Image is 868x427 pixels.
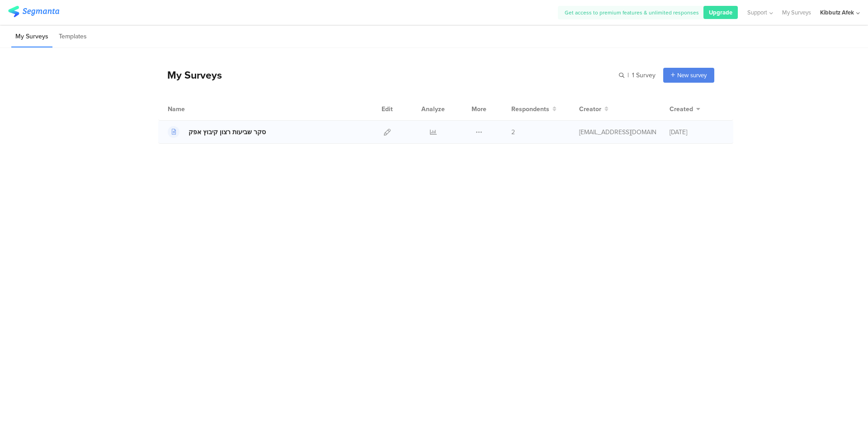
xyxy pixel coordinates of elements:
[158,67,222,83] div: My Surveys
[8,6,59,17] img: segmanta logo
[511,104,549,114] span: Respondents
[579,127,656,137] div: masha@k-afek.co.il
[469,98,489,120] div: More
[11,26,52,47] li: My Surveys
[420,98,447,120] div: Analyze
[677,71,707,80] span: New survey
[632,70,656,80] span: 1 Survey
[168,126,266,138] a: סקר שביעות רצון קיבוץ אפק
[565,9,699,17] span: Get access to premium features & unlimited responses
[579,104,609,114] button: Creator
[670,104,693,114] span: Created
[168,104,222,114] div: Name
[511,127,515,137] span: 2
[670,127,724,137] div: [DATE]
[511,104,557,114] button: Respondents
[55,26,91,47] li: Templates
[189,127,266,137] div: סקר שביעות רצון קיבוץ אפק
[747,8,767,17] span: Support
[709,8,732,17] span: Upgrade
[579,104,601,114] span: Creator
[377,98,397,120] div: Edit
[626,70,630,80] span: |
[820,8,854,17] div: Kibbutz Afek
[670,104,700,114] button: Created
